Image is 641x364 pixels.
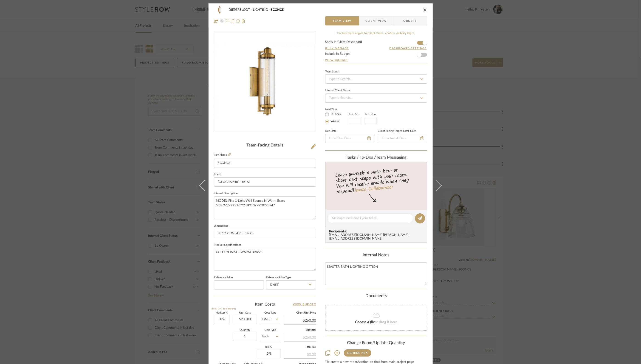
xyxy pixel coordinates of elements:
[214,312,229,314] label: Markup %
[325,94,427,103] input: Type to Search…
[329,229,425,233] span: Recipients:
[214,174,221,176] label: Brand
[325,71,340,73] div: Team Status
[284,329,316,331] label: Subtotal
[349,113,361,116] label: Est. Min
[355,320,375,324] span: Choose a file
[389,46,427,50] button: Dashboard Settings
[325,111,349,124] mat-radio-group: Select item type
[330,112,341,116] label: In Stock
[261,312,280,314] label: Cost Type
[214,5,225,14] img: 168ebc94-5505-4a7d-87e8-8be85bf3867f_48x40.jpg
[271,8,284,11] span: SCONCE
[325,58,427,62] a: View Budget
[365,113,377,116] label: Est. Max
[346,155,376,160] span: Tasks / To-Dos /
[325,89,350,92] div: Internal Client Status
[261,329,280,331] label: Unit Type
[214,153,231,157] label: Item Name
[378,130,416,132] label: Client-Facing Target Install Date
[325,253,427,258] div: Internal Notes
[214,177,316,187] input: Enter Brand
[325,341,427,346] div: Change Room/Update Quantity
[284,346,316,348] label: Total Tax
[293,302,316,307] a: View Budget
[229,8,253,11] span: DIEPERSLOOT
[266,276,291,279] label: Reference Price Type
[325,130,337,132] label: Due Date
[362,351,365,355] div: (1)
[253,8,271,11] span: LIGHTING
[347,351,361,355] div: LIGHTING
[325,360,427,364] div: *To create a new room/section do that from main project page
[325,31,427,36] div: Content here copies to Client View - confirm visibility there.
[329,233,425,241] div: [EMAIL_ADDRESS][DOMAIN_NAME] , [PERSON_NAME][EMAIL_ADDRESS][DOMAIN_NAME]
[325,155,427,160] div: team Messaging
[214,302,316,307] div: Item Costs
[242,19,245,23] img: Remove from project
[214,244,241,246] label: Product Specifications
[325,46,349,50] button: Bulk Manage
[375,320,398,324] span: or drag it here.
[325,134,374,143] input: Enter Due Date
[333,16,352,25] span: Team View
[214,44,316,119] img: 168ebc94-5505-4a7d-87e8-8be85bf3867f_436x436.jpg
[330,119,340,124] label: Weeks
[214,229,316,238] input: Enter the dimensions of this item
[233,329,257,331] label: Quantity
[284,350,316,358] div: $0.00
[257,346,280,348] label: Tax %
[366,16,387,25] span: Client View
[398,16,422,25] span: Orders
[214,225,228,227] label: Dimensions
[325,74,427,84] input: Type to Search…
[214,276,233,279] label: Reference Price
[214,159,316,168] input: Enter Item Name
[214,44,316,119] div: 0
[378,134,427,143] input: Enter Install Date
[423,8,427,12] button: close
[233,312,257,314] label: Unit Cost
[284,333,316,341] div: $260.00
[284,312,316,314] label: Client Unit Price
[214,143,316,148] div: Team-Facing Details
[354,183,393,195] a: Invite Collaborator
[325,107,349,111] label: Lead Time
[214,192,238,195] label: Internal Description
[325,294,427,299] div: Documents
[325,165,428,196] div: Leave yourself a note here or share next steps with your team. You will receive emails when they ...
